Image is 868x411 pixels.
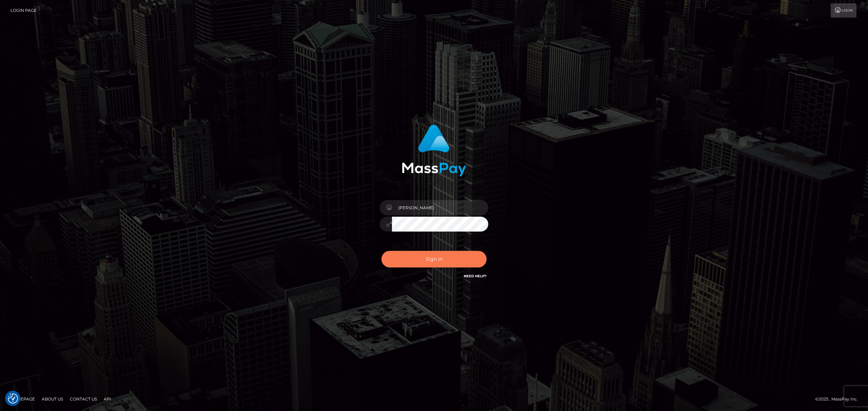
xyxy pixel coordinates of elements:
div: © 2025 , MassPay Inc. [815,395,863,403]
a: Contact Us [67,394,100,404]
input: Username... [392,200,488,215]
a: Login Page [11,3,37,18]
a: Homepage [7,394,38,404]
a: Need Help? [464,274,487,278]
img: Revisit consent button [8,393,18,404]
a: About Us [39,394,66,404]
img: MassPay Login [402,125,466,176]
button: Sign in [381,251,487,267]
button: Consent Preferences [8,393,18,404]
a: Login [831,3,856,18]
a: API [101,394,114,404]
